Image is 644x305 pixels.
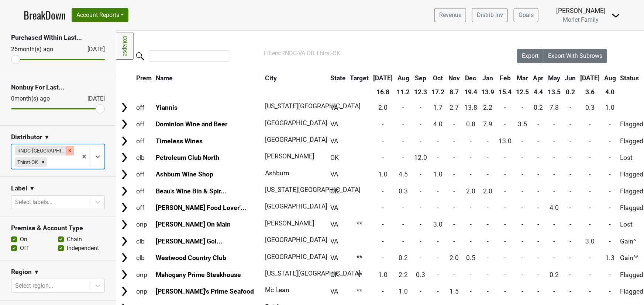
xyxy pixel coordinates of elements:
span: - [553,120,555,128]
div: RNDC-[GEOGRAPHIC_DATA] [15,146,66,155]
th: 11.2 [395,85,412,99]
span: - [454,187,455,195]
span: - [403,120,404,128]
th: Mar: activate to sort column ascending [514,71,531,85]
span: - [521,221,523,228]
a: [PERSON_NAME] On Main [156,221,231,228]
span: [US_STATE][GEOGRAPHIC_DATA] [265,270,361,277]
span: 12.0 [414,154,427,161]
th: 0.2 [563,85,578,99]
span: - [553,171,555,178]
span: - [382,137,384,145]
span: 3.0 [585,238,595,245]
span: - [454,204,455,211]
span: - [504,238,506,245]
span: - [521,238,523,245]
span: ▼ [34,268,39,277]
span: - [403,137,404,145]
span: - [454,238,455,245]
span: - [470,171,472,178]
span: [GEOGRAPHIC_DATA] [265,119,327,127]
span: - [437,204,439,211]
div: 0 month(s) ago [11,94,70,103]
span: 2.0 [466,187,475,195]
span: - [504,187,506,195]
span: - [454,171,455,178]
span: - [609,221,611,228]
span: 3.0 [433,221,442,228]
span: OK [330,187,339,195]
span: 2.2 [399,271,408,278]
span: 4.5 [399,171,408,178]
label: Independent [67,244,99,253]
span: - [504,254,506,262]
span: VA [330,238,338,245]
span: Target [350,74,369,82]
span: OK [330,154,339,161]
span: - [470,238,472,245]
span: - [569,137,571,145]
a: Collapse [116,32,134,60]
td: clb [134,150,154,165]
th: City: activate to sort column ascending [263,71,324,85]
span: 4.0 [433,120,442,128]
span: - [569,187,571,195]
a: Distrib Inv [472,8,508,22]
span: - [470,204,472,211]
span: - [382,187,384,195]
img: Arrow right [119,186,130,197]
span: - [420,187,421,195]
td: clb [134,250,154,266]
a: Yiannis [156,104,178,111]
span: - [382,154,384,161]
span: - [553,137,555,145]
th: 19.4 [462,85,479,99]
span: - [420,204,421,211]
th: 16.8 [371,85,395,99]
img: Dropdown Menu [612,11,620,20]
span: VA [330,288,338,295]
h3: Nonbuy For Last... [11,84,105,91]
span: - [470,137,472,145]
td: onp [134,217,154,232]
span: - [470,271,472,278]
th: Target: activate to sort column ascending [348,71,371,85]
span: - [454,154,455,161]
a: Westwood Country Club [156,254,226,262]
div: [DATE] [81,45,105,54]
th: Dec: activate to sort column ascending [462,71,479,85]
span: - [521,271,523,278]
span: Name [156,74,173,82]
td: clb [134,233,154,249]
span: - [569,204,571,211]
span: - [521,137,523,145]
span: - [437,238,439,245]
span: - [537,254,539,262]
span: - [589,154,591,161]
span: - [521,254,523,262]
a: Petroleum Club North [156,154,219,161]
th: 17.2 [430,85,446,99]
span: 13.0 [499,137,512,145]
span: - [487,254,489,262]
span: - [609,120,611,128]
span: - [420,137,421,145]
span: - [589,137,591,145]
span: - [589,171,591,178]
span: - [437,154,439,161]
span: [US_STATE][GEOGRAPHIC_DATA] [265,102,361,110]
span: - [403,238,404,245]
span: Ashburn [265,169,289,177]
span: VA [330,254,338,262]
th: 4.0 [602,85,618,99]
span: - [454,221,455,228]
a: [PERSON_NAME]'s Prime Seafood [156,288,254,295]
span: 2.2 [483,104,493,111]
span: - [470,221,472,228]
span: - [487,154,489,161]
span: 1.7 [433,104,442,111]
span: 2.0 [450,254,459,262]
span: - [382,120,384,128]
span: - [504,104,506,111]
span: - [382,204,384,211]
